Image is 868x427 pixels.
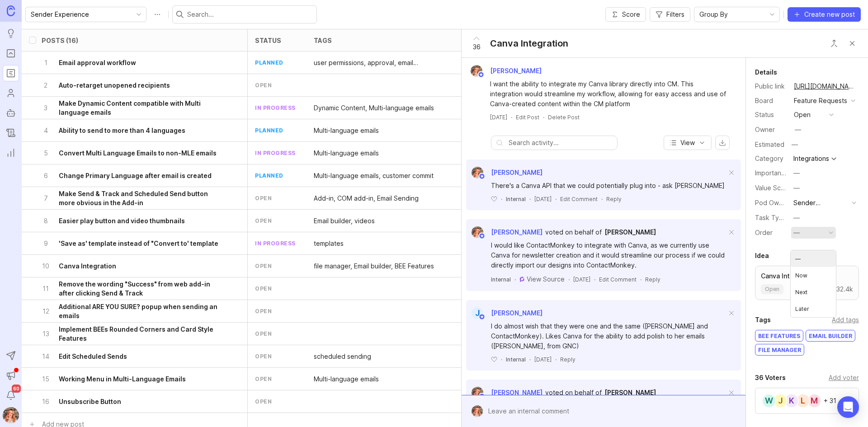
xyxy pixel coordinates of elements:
span: [PERSON_NAME] [490,67,542,75]
div: · [568,276,570,283]
div: · [501,356,502,363]
div: Edit Post [516,113,539,121]
h6: Ability to send to more than 4 languages [59,126,185,135]
p: 8 [42,216,50,225]
div: · [529,356,531,363]
p: 5 [42,149,50,158]
a: Autopilot [3,105,19,121]
img: Bronwen W [468,405,486,417]
div: Posts (16) [42,37,78,44]
span: View [680,138,695,147]
h6: Change Primary Language after email is created [59,171,212,180]
button: Close button [843,34,861,52]
div: · [640,276,642,283]
div: Email builder [806,330,855,341]
div: voted on behalf of [545,388,602,398]
div: Idea [755,250,769,261]
input: Search... [187,9,313,19]
div: J [773,394,788,408]
div: open [255,307,272,315]
div: — [793,183,800,193]
h6: Working Menu in Multi-Language Emails [59,375,186,384]
div: — [793,228,800,238]
div: Internal [491,276,511,283]
p: 16 [42,397,50,406]
label: Order [755,229,773,236]
div: Feature Requests [794,96,847,106]
h6: Email approval workflow [59,58,136,67]
label: Task Type [755,214,787,221]
span: Create new post [804,10,855,19]
p: user permissions, approval, email management [314,58,448,67]
button: 11Remove the wording "Success" from web add-in after clicking Send & Track [42,277,222,300]
h6: Convert Multi Language Emails to non-MLE emails [59,149,217,158]
h6: Make Dynamic Content compatible with Multi language emails [59,99,222,117]
a: [PERSON_NAME] [604,227,656,237]
div: Internal [506,356,526,363]
div: planned [255,59,283,66]
div: open [255,262,272,270]
div: · [594,276,595,283]
a: Bronwen W[PERSON_NAME] [466,387,542,399]
div: J [472,307,483,319]
div: Multi-language emails [314,126,379,135]
p: 13 [42,329,50,338]
time: [DATE] [490,114,507,121]
h6: Edit Scheduled Sends [59,352,127,361]
p: Add-in, COM add-in, Email Sending [314,194,419,203]
span: Score [622,10,640,19]
a: [URL][DOMAIN_NAME] [791,80,859,92]
p: Multi-language emails, customer commit [314,171,434,180]
button: Filters [650,7,690,22]
label: Pod Ownership [755,199,801,206]
span: [PERSON_NAME] [491,389,542,396]
div: Public link [755,81,787,91]
button: 12Additional ARE YOU SURE? popup when sending an emails [42,300,222,322]
time: [DATE] [534,356,552,363]
h6: 'Save as' template instead of "Convert to' template [59,239,218,248]
span: [PERSON_NAME] [604,389,656,396]
h6: Canva Integration [59,262,116,271]
p: 6 [42,171,50,180]
div: BEE Features [755,330,803,341]
span: 60 [12,385,21,393]
img: Bronwen W [468,65,486,77]
a: Canva Integrationopen372732.4k [755,266,859,300]
span: View Source [527,275,565,283]
div: + 31 [824,398,836,404]
img: Bronwen W [469,387,486,399]
p: Email builder, videos [314,216,375,225]
button: 4Ability to send to more than 4 languages [42,119,222,141]
div: scheduled sending [314,352,371,361]
div: planned [255,172,283,179]
div: Multi-language emails [314,375,379,384]
a: Ideas [3,25,19,42]
div: Integrations [793,155,829,162]
button: 2Auto-retarget unopened recipients [42,74,222,96]
button: 5Convert Multi Language Emails to non-MLE emails [42,142,222,164]
svg: toggle icon [132,11,146,18]
div: Estimated [755,141,784,148]
div: · [529,195,531,203]
button: Score [605,7,646,22]
div: file manager, Email builder, BEE Features [314,262,434,271]
div: Owner [755,125,787,135]
div: Edit Comment [560,195,598,203]
img: member badge [479,233,486,239]
div: Status [755,110,787,120]
p: 9 [42,239,50,248]
h6: Remove the wording "Success" from web add-in after clicking Send & Track [59,280,222,298]
h6: Implement BEEs Rounded Corners and Card Style Features [59,325,222,343]
p: 7 [42,194,50,203]
button: 7Make Send & Track and Scheduled Send button more obvious in the Add-in [42,187,222,209]
p: 1 [42,58,50,67]
img: Canny Home [7,5,15,16]
div: 36 Voters [755,372,786,383]
p: 10 [42,262,50,271]
div: Sender Experience [793,198,848,208]
h6: Easier play button and video thumbnails [59,216,185,225]
div: Canva Integration [490,37,568,50]
a: J[PERSON_NAME] [466,307,542,319]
